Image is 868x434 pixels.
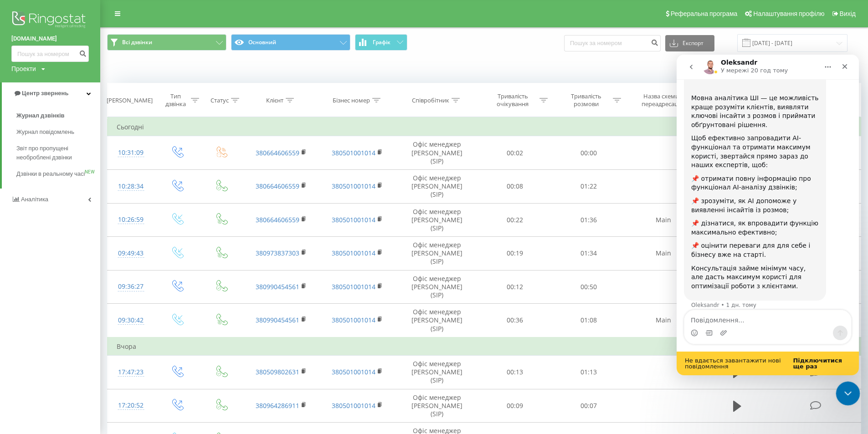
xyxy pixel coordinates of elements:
[395,169,478,203] td: Офіс менеджер [PERSON_NAME] (SIP)
[22,90,68,97] span: Центр звернень
[16,128,74,137] span: Журнал повідомлень
[16,111,65,120] span: Журнал дзвінків
[117,211,145,229] div: 10:26:59
[332,282,375,291] a: 380501001014
[15,79,142,115] div: Щоб ефективно запровадити AI-функціонал та отримати максимум користі, звертайся прямо зараз до на...
[562,92,611,108] div: Тривалість розмови
[117,144,145,162] div: 10:31:09
[16,169,85,179] span: Дзвінки в реальному часі
[108,337,861,356] td: Вчора
[552,389,625,423] td: 00:07
[231,34,350,51] button: Основний
[488,92,537,108] div: Тривалість очікування
[478,237,551,271] td: 00:19
[117,278,145,296] div: 09:36:27
[11,64,36,73] div: Проекти
[478,136,551,170] td: 00:02
[256,368,299,376] a: 380509802631
[478,203,551,237] td: 00:22
[395,270,478,304] td: Офіс менеджер [PERSON_NAME] (SIP)
[15,248,80,253] div: Oleksandr • 1 дн. тому
[11,34,89,43] a: [DOMAIN_NAME]
[117,311,145,329] div: 09:30:42
[395,355,478,389] td: Офіс менеджер [PERSON_NAME] (SIP)
[29,275,36,282] button: вибір GIF-файлів
[156,271,171,286] button: Надіслати повідомлення…
[625,304,702,337] td: Main
[564,35,661,51] input: Пошук за номером
[677,55,859,375] iframe: Intercom live chat
[14,275,21,282] button: Вибір емодзі
[16,166,100,182] a: Дзвінки в реальному часіNEW
[840,10,856,17] span: Вихід
[266,97,283,104] div: Клієнт
[552,270,625,304] td: 00:50
[332,316,375,324] a: 380501001014
[116,303,174,315] button: Підключитися ще раз
[332,182,375,190] a: 380501001014
[16,140,100,166] a: Звіт про пропущені необроблені дзвінки
[332,401,375,410] a: 380501001014
[552,169,625,203] td: 01:22
[256,182,299,190] a: 380664606559
[753,10,824,17] span: Налаштування профілю
[256,316,299,324] a: 380990454561
[395,136,478,170] td: Офіс менеджер [PERSON_NAME] (SIP)
[8,303,116,315] span: Не вдається завантажити нові повідомлення
[478,304,551,337] td: 00:36
[332,368,375,376] a: 380501001014
[15,39,142,75] div: Мовна аналітика ШІ — це можливість краще розуміти клієнтів, виявляти ключові інсайти з розмов і п...
[16,124,100,140] a: Журнал повідомлень
[332,249,375,257] a: 380501001014
[108,118,861,136] td: Сьогодні
[478,169,551,203] td: 00:08
[332,215,375,224] a: 380501001014
[16,144,96,162] span: Звіт про пропущені необроблені дзвінки
[552,355,625,389] td: 01:13
[8,255,175,271] textarea: Повідомлення...
[332,148,375,157] a: 380501001014
[117,245,145,262] div: 09:49:43
[478,270,551,304] td: 00:12
[552,237,625,271] td: 01:34
[15,120,142,138] div: 📌 отримати повну інформацію про функціонал AI-аналізу дзвінків;
[43,275,51,282] button: Завантажити вкладений файл
[15,187,142,204] div: 📌 оцінити переваги для для себе і бізнесу вже на старті.
[836,382,860,406] iframe: Intercom live chat
[552,203,625,237] td: 01:36
[256,215,299,224] a: 380664606559
[395,304,478,337] td: Офіс менеджер [PERSON_NAME] (SIP)
[117,178,145,195] div: 10:28:34
[552,136,625,170] td: 00:00
[163,92,189,108] div: Тип дзвінка
[256,282,299,291] a: 380990454561
[478,355,551,389] td: 00:13
[665,35,714,51] button: Експорт
[107,34,226,51] button: Всі дзвінки
[625,237,702,271] td: Main
[117,363,145,381] div: 17:47:23
[211,97,229,104] div: Статус
[412,97,449,104] div: Співробітник
[117,397,145,414] div: 17:20:52
[21,196,48,203] span: Аналiтика
[122,39,152,46] span: Всі дзвінки
[15,209,142,236] div: Консультація займе мінімум часу, але дасть максимум користі для оптимізації роботи з клієнтами.
[256,401,299,410] a: 380964286911
[395,203,478,237] td: Офіс менеджер [PERSON_NAME] (SIP)
[671,10,738,17] span: Реферальна програма
[637,92,686,108] div: Назва схеми переадресації
[107,97,153,104] div: [PERSON_NAME]
[478,389,551,423] td: 00:09
[11,9,89,32] img: Ringostat logo
[16,107,100,124] a: Журнал дзвінків
[552,304,625,337] td: 01:08
[625,203,702,237] td: Main
[355,34,407,51] button: Графік
[15,164,142,182] div: 📌 дізнатися, як впровадити функцію максимально ефективно;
